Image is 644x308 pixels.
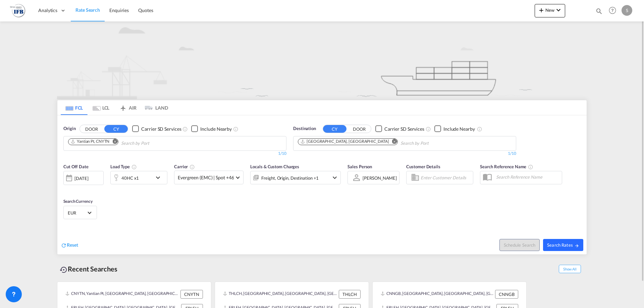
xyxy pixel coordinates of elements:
[132,125,181,132] md-checkbox: Checkbox No Ink
[10,3,25,18] img: de31bbe0256b11eebba44b54815f083d.png
[67,136,187,149] md-chips-wrap: Chips container. Use arrow keys to select chips.
[200,126,232,132] div: Include Nearby
[250,171,341,184] div: Freight Origin Destination Factory Stuffingicon-chevron-down
[537,6,545,14] md-icon: icon-plus 400-fg
[57,115,587,254] div: OriginDOOR CY Checkbox No InkUnchecked: Search for CY (Container Yard) services for all selected ...
[61,242,67,248] md-icon: icon-refresh
[331,174,339,182] md-icon: icon-chevron-down
[138,7,153,13] span: Quotes
[233,126,238,132] md-icon: Unchecked: Ignores neighbouring ports when fetching rates.Checked : Includes neighbouring ports w...
[70,139,109,144] div: Yantian Pt, CNYTN
[362,173,397,183] md-select: Sales Person: Stanislas Lequeux
[74,175,88,181] div: [DATE]
[63,199,93,204] span: Search Currency
[495,290,518,299] div: CNNGB
[63,184,68,193] md-datepicker: Select
[595,7,603,17] div: icon-magnify
[67,208,93,218] md-select: Select Currency: € EUREuro
[223,290,337,299] div: THLCH, Laem Chabang, Thailand, South East Asia, Asia Pacific
[347,164,372,169] span: Sales Person
[293,151,516,157] div: 1/10
[104,125,128,133] button: CY
[182,126,188,132] md-icon: Unchecked: Search for CY (Container Yard) services for all selected carriers.Checked : Search for...
[480,164,533,169] span: Search Reference Name
[547,242,579,248] span: Search Rates
[426,126,431,132] md-icon: Unchecked: Search for CY (Container Yard) services for all selected carriers.Checked : Search for...
[109,7,129,13] span: Enquiries
[75,7,100,13] span: Rate Search
[70,139,111,144] div: Press delete to remove this chip.
[381,290,493,299] div: CNNGB, Ningbo, China, Greater China & Far East Asia, Asia Pacific
[300,139,390,144] div: Press delete to remove this chip.
[190,164,195,170] md-icon: The selected Trucker/Carrierwill be displayed in the rate results If the rates are from another f...
[68,210,87,216] span: EUR
[110,164,137,169] span: Load Type
[80,125,103,133] button: DOOR
[250,164,299,169] span: Locals & Custom Charges
[347,125,371,133] button: DOOR
[65,290,179,299] div: CNYTN, Yantian Pt, China, Greater China & Far East Asia, Asia Pacific
[141,100,168,115] md-tab-item: LAND
[154,174,165,182] md-icon: icon-chevron-down
[61,242,78,249] div: icon-refreshReset
[191,125,232,132] md-checkbox: Checkbox No Ink
[57,261,120,276] div: Recent Searches
[61,100,168,115] md-pagination-wrapper: Use the left and right arrow keys to navigate between tabs
[400,138,464,149] input: Chips input.
[61,100,88,115] md-tab-item: FCL
[141,126,181,132] div: Carrier SD Services
[528,164,533,170] md-icon: Your search will be saved by the below given name
[63,171,104,185] div: [DATE]
[88,100,114,115] md-tab-item: LCL
[60,266,68,274] md-icon: icon-backup-restore
[477,126,482,132] md-icon: Unchecked: Ignores neighbouring ports when fetching rates.Checked : Includes neighbouring ports w...
[108,139,118,145] button: Remove
[121,173,139,183] div: 40HC x1
[114,100,141,115] md-tab-item: AIR
[622,5,632,16] div: S
[595,7,603,15] md-icon: icon-magnify
[293,125,316,132] span: Destination
[387,139,397,145] button: Remove
[493,172,562,182] input: Search Reference Name
[537,7,562,13] span: New
[119,104,127,109] md-icon: icon-airplane
[339,290,361,299] div: THLCH
[607,5,618,16] span: Help
[63,164,89,169] span: Cut Off Date
[375,125,424,132] md-checkbox: Checkbox No Ink
[180,290,203,299] div: CNYTN
[261,173,319,183] div: Freight Origin Destination Factory Stuffing
[363,175,397,181] div: [PERSON_NAME]
[575,243,579,248] md-icon: icon-arrow-right
[63,125,75,132] span: Origin
[323,125,346,133] button: CY
[38,7,57,14] span: Analytics
[543,239,583,251] button: Search Ratesicon-arrow-right
[297,136,467,149] md-chips-wrap: Chips container. Use arrow keys to select chips.
[174,164,195,169] span: Carrier
[554,6,562,14] md-icon: icon-chevron-down
[559,265,581,273] span: Show All
[406,164,440,169] span: Customer Details
[131,164,137,170] md-icon: icon-information-outline
[178,174,234,181] span: Evergreen (EMC) | Spot +46
[67,242,78,248] span: Reset
[384,126,424,132] div: Carrier SD Services
[443,126,475,132] div: Include Nearby
[57,21,587,99] img: new-FCL.png
[434,125,475,132] md-checkbox: Checkbox No Ink
[421,173,471,183] input: Enter Customer Details
[300,139,389,144] div: Le Havre, FRLEH
[110,171,167,184] div: 40HC x1icon-chevron-down
[121,138,185,149] input: Chips input.
[535,4,565,17] button: icon-plus 400-fgNewicon-chevron-down
[607,5,622,17] div: Help
[499,239,540,251] button: Note: By default Schedule search will only considerorigin ports, destination ports and cut off da...
[63,151,286,157] div: 1/10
